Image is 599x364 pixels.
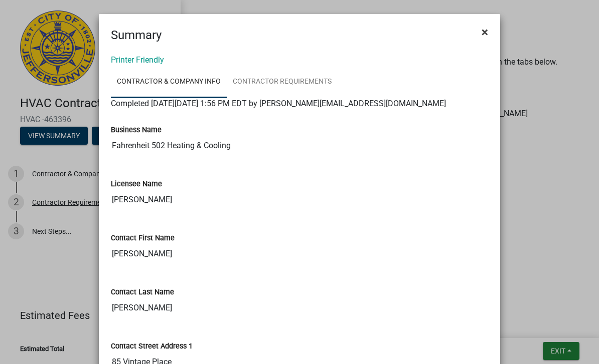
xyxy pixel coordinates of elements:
a: Contractor Requirements [227,66,338,98]
label: Business Name [111,127,162,134]
label: Licensee Name [111,181,162,188]
label: Contact Last Name [111,289,174,296]
label: Contact Street Address 1 [111,343,193,350]
a: Contractor & Company Info [111,66,227,98]
button: Close [474,18,496,46]
a: Printer Friendly [111,55,164,65]
h4: Summary [111,26,162,44]
span: Completed [DATE][DATE] 1:56 PM EDT by [PERSON_NAME][EMAIL_ADDRESS][DOMAIN_NAME] [111,99,446,108]
span: × [482,25,488,39]
label: Contact First Name [111,235,175,242]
